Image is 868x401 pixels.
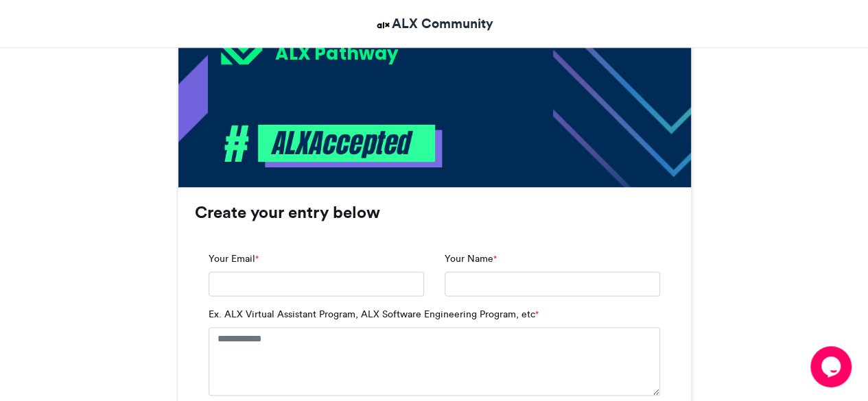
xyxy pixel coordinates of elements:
[209,307,539,321] label: Ex. ALX Virtual Assistant Program, ALX Software Engineering Program, etc
[375,16,392,34] img: ALX Community
[810,346,854,387] iframe: chat widget
[195,204,674,221] h3: Create your entry below
[275,40,680,66] div: ALX Pathway
[375,14,493,34] a: ALX Community
[445,252,497,266] label: Your Name
[209,252,259,266] label: Your Email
